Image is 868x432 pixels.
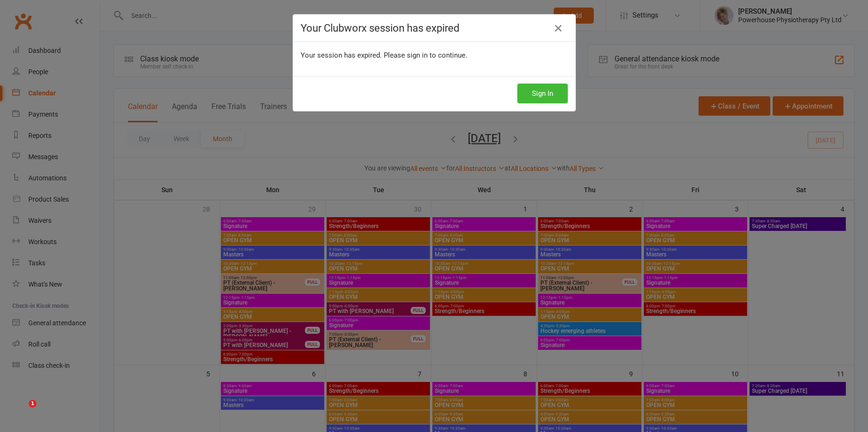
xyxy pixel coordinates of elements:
h4: Your Clubworx session has expired [301,22,568,34]
span: Your session has expired. Please sign in to continue. [301,51,467,59]
span: 1 [29,400,36,407]
iframe: Intercom live chat [9,400,32,423]
a: Close [551,21,566,36]
button: Sign In [517,84,568,103]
